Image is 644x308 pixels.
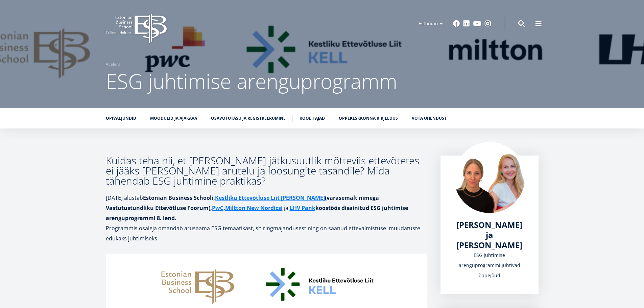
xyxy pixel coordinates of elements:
a: Facebook [453,20,460,27]
a: Kestliku Ettevõtluse Liit [PERSON_NAME] [215,193,325,203]
a: Instagram [484,20,491,27]
h3: Kuidas teha nii, et [PERSON_NAME] jätkusuutlik mõtteviis ettevõtetes ei jääks [PERSON_NAME] arute... [106,156,427,186]
p: [DATE] alustab ja [106,193,427,223]
a: PwC [212,203,223,213]
a: LHV Pank [290,203,315,213]
a: [PERSON_NAME] ja [PERSON_NAME] [454,220,525,250]
img: Kristiina Esop ja Merili Vares foto [454,142,525,213]
a: Avaleht [106,61,120,68]
a: Võta ühendust [412,115,447,122]
span: [PERSON_NAME] ja [PERSON_NAME] [456,219,522,251]
div: ESG juhtimise arenguprogrammi juhtivad õppejõud [454,250,525,281]
a: Õppekeskkonna kirjeldus [339,115,398,122]
p: Programmis osaleja omandab arusaama ESG temaatikast, sh ringmajandusest ning on saanud ettevalmis... [106,223,427,243]
strong: Estonian Business Schooli, (varasemalt nimega Vastutustundliku Ettevõtluse Foorum) [106,194,379,212]
a: Koolitajad [300,115,325,122]
strong: , , [210,204,284,212]
a: Miltton New Nordicsi [225,203,283,213]
a: Osavõtutasu ja registreerumine [211,115,286,122]
a: Linkedin [463,20,470,27]
a: Õpiväljundid [106,115,136,122]
a: Youtube [473,20,481,27]
a: Moodulid ja ajakava [150,115,197,122]
span: ESG juhtimise arenguprogramm [106,67,397,95]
